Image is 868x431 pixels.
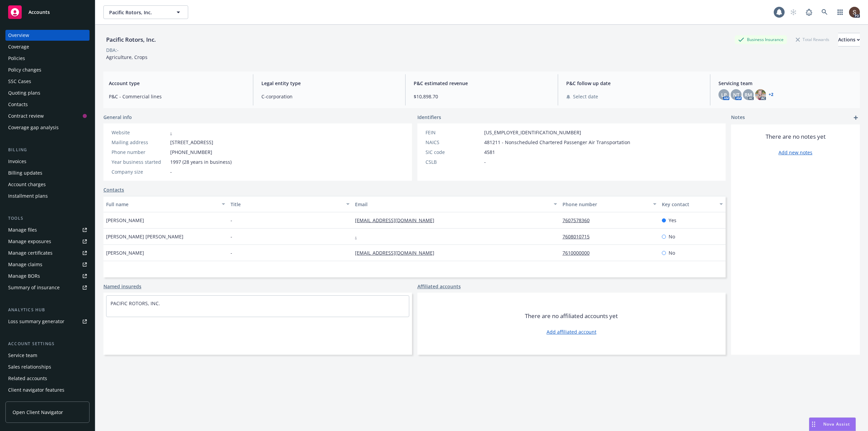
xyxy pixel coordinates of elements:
a: Manage BORs [5,271,90,281]
span: RM [745,91,752,98]
span: LP [721,91,727,98]
a: Overview [5,30,90,41]
div: Phone number [112,149,167,156]
a: 7607578360 [563,217,595,223]
div: SSC Cases [8,76,31,87]
div: Account settings [5,340,90,347]
div: Policy changes [8,64,41,75]
div: Invoices [8,156,26,167]
div: Billing [5,146,90,153]
span: - [170,168,172,175]
span: Servicing team [718,80,854,87]
a: Sales relationships [5,361,90,372]
span: [PERSON_NAME] [106,217,144,224]
span: Pacific Rotors, Inc. [109,9,168,16]
div: Billing updates [8,168,42,178]
span: Agriculture, Crops [106,54,147,60]
span: Notes [731,114,745,122]
a: [EMAIL_ADDRESS][DOMAIN_NAME] [355,217,440,223]
div: Total Rewards [792,35,833,44]
div: Tools [5,215,90,222]
a: Manage exposures [5,236,90,247]
div: Client navigator features [8,385,64,395]
button: Nova Assist [809,417,856,431]
span: Identifiers [417,114,441,121]
a: Manage claims [5,259,90,270]
span: 1997 (28 years in business) [170,158,232,165]
div: Coverage gap analysis [8,122,59,133]
a: - [355,233,362,240]
a: Accounts [5,3,90,22]
a: Affiliated accounts [417,283,461,290]
a: Contacts [103,186,124,193]
img: photo [755,89,766,100]
div: Policies [8,53,25,64]
a: Add affiliated account [547,328,596,335]
a: Named insureds [103,283,141,290]
div: SIC code [426,149,481,156]
a: +2 [769,93,773,97]
span: P&C follow up date [566,80,702,87]
a: Invoices [5,156,90,167]
div: Related accounts [8,373,47,384]
div: Website [112,129,167,136]
a: Report a Bug [802,5,816,19]
div: Quoting plans [8,87,40,98]
div: Coverage [8,41,29,52]
div: Drag to move [809,418,818,431]
span: General info [103,114,132,121]
button: Pacific Rotors, Inc. [103,5,188,19]
button: Actions [838,33,860,46]
span: No [669,233,675,240]
div: Year business started [112,158,167,165]
div: Analytics hub [5,307,90,313]
span: P&C estimated revenue [414,80,550,87]
span: - [231,249,232,256]
div: Sales relationships [8,361,51,372]
div: Phone number [563,201,649,208]
span: Nova Assist [823,421,850,427]
a: Manage certificates [5,248,90,258]
a: Coverage gap analysis [5,122,90,133]
span: - [484,158,486,165]
div: FEIN [426,129,481,136]
a: Service team [5,350,90,361]
div: Overview [8,30,29,41]
div: Manage claims [8,259,42,270]
a: Policy changes [5,64,90,75]
span: NT [733,91,739,98]
div: DBA: - [106,46,119,54]
div: Pacific Rotors, Inc. [103,35,159,44]
a: Policies [5,53,90,64]
a: PACIFIC ROTORS, INC. [111,300,160,307]
button: Email [352,196,560,212]
div: Title [231,201,342,208]
a: Client navigator features [5,385,90,395]
div: Manage exposures [8,236,51,247]
span: Accounts [28,9,50,15]
div: CSLB [426,158,481,165]
span: There are no affiliated accounts yet [525,312,618,320]
div: Company size [112,168,167,175]
a: Contract review [5,111,90,121]
div: NAICS [426,139,481,146]
span: Open Client Navigator [13,409,63,416]
button: Full name [103,196,228,212]
span: Account type [109,80,245,87]
span: Select date [573,93,598,100]
a: Summary of insurance [5,282,90,293]
button: Title [228,196,352,212]
a: Loss summary generator [5,316,90,327]
a: 7610000000 [563,250,595,256]
div: Manage certificates [8,248,53,258]
span: Legal entity type [261,80,397,87]
a: Search [818,5,831,19]
div: Installment plans [8,191,48,201]
div: Key contact [662,201,715,208]
span: [PERSON_NAME] [PERSON_NAME] [106,233,183,240]
span: - [231,233,232,240]
span: [PHONE_NUMBER] [170,149,212,156]
a: 7608010715 [563,233,595,240]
